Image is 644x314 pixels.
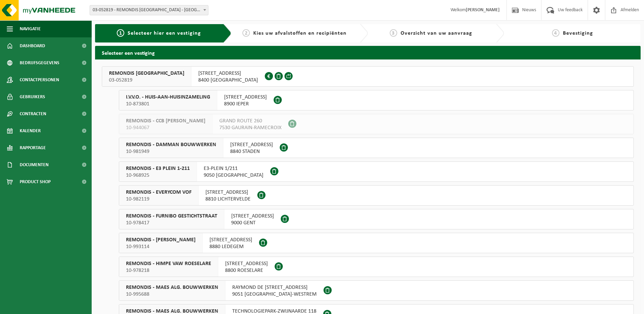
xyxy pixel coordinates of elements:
[219,118,281,124] span: GRAND ROUTE 260
[126,141,216,148] span: REMONDIS - DAMMAN BOUWWERKEN
[205,196,251,203] span: 8810 LICHTERVELDE
[20,54,59,71] span: Bedrijfsgegevens
[117,29,124,37] span: 1
[126,165,190,172] span: REMONDIS - E3 PLEIN 1-211
[126,94,210,101] span: I.V.V.O. - HUIS-AAN-HUISINZAMELING
[224,94,267,101] span: [STREET_ADDRESS]
[224,101,267,107] span: 8900 IEPER
[126,284,218,291] span: REMONDIS - MAES ALG. BOUWWERKEN
[563,31,593,36] span: Bevestiging
[198,70,258,77] span: [STREET_ADDRESS]
[253,31,347,36] span: Kies uw afvalstoffen en recipiënten
[20,173,51,190] span: Product Shop
[466,7,500,13] strong: [PERSON_NAME]
[204,165,263,172] span: E3-PLEIN 1/211
[126,243,196,250] span: 10-993114
[20,71,59,88] span: Contactpersonen
[119,257,634,277] button: REMONDIS - HIMPE VAW ROESELARE 10-978218 [STREET_ADDRESS]8800 ROESELARE
[126,291,218,298] span: 10-995688
[219,124,281,131] span: 7530 GAURAIN-RAMECROIX
[119,280,634,301] button: REMONDIS - MAES ALG. BOUWWERKEN 10-995688 RAYMOND DE [STREET_ADDRESS]9051 [GEOGRAPHIC_DATA]-WESTREM
[119,209,634,229] button: REMONDIS - FURNIBO GESTICHTSTRAAT 10-978417 [STREET_ADDRESS]9000 GENT
[225,260,268,267] span: [STREET_ADDRESS]
[205,189,251,196] span: [STREET_ADDRESS]
[126,172,190,179] span: 10-968925
[90,5,208,15] span: 03-052819 - REMONDIS WEST-VLAANDEREN - OOSTENDE
[126,118,205,124] span: REMONDIS - CCB [PERSON_NAME]
[20,156,49,173] span: Documenten
[20,88,45,105] span: Gebruikers
[126,237,196,243] span: REMONDIS - [PERSON_NAME]
[20,122,41,139] span: Kalender
[232,291,317,298] span: 9051 [GEOGRAPHIC_DATA]-WESTREM
[401,31,472,36] span: Overzicht van uw aanvraag
[109,77,184,84] span: 03-052819
[231,220,274,226] span: 9000 GENT
[119,90,634,110] button: I.V.V.O. - HUIS-AAN-HUISINZAMELING 10-873801 [STREET_ADDRESS]8900 IEPER
[232,284,317,291] span: RAYMOND DE [STREET_ADDRESS]
[242,29,250,37] span: 2
[209,237,252,243] span: [STREET_ADDRESS]
[126,196,191,203] span: 10-982119
[126,220,217,226] span: 10-978417
[119,161,634,182] button: REMONDIS - E3 PLEIN 1-211 10-968925 E3-PLEIN 1/2119050 [GEOGRAPHIC_DATA]
[102,66,634,87] button: REMONDIS [GEOGRAPHIC_DATA] 03-052819 [STREET_ADDRESS]8400 [GEOGRAPHIC_DATA]
[126,189,191,196] span: REMONDIS - EVERYCOM VOF
[126,148,216,155] span: 10-981949
[20,37,45,54] span: Dashboard
[119,138,634,158] button: REMONDIS - DAMMAN BOUWWERKEN 10-981949 [STREET_ADDRESS]8840 STADEN
[119,233,634,253] button: REMONDIS - [PERSON_NAME] 10-993114 [STREET_ADDRESS]8880 LEDEGEM
[109,70,184,77] span: REMONDIS [GEOGRAPHIC_DATA]
[230,148,273,155] span: 8840 STADEN
[20,20,41,37] span: Navigatie
[126,101,210,107] span: 10-873801
[20,139,46,156] span: Rapportage
[126,260,211,267] span: REMONDIS - HIMPE VAW ROESELARE
[128,31,201,36] span: Selecteer hier een vestiging
[390,29,397,37] span: 3
[225,267,268,274] span: 8800 ROESELARE
[231,213,274,220] span: [STREET_ADDRESS]
[552,29,559,37] span: 4
[230,141,273,148] span: [STREET_ADDRESS]
[20,105,46,122] span: Contracten
[90,5,208,15] span: 03-052819 - REMONDIS WEST-VLAANDEREN - OOSTENDE
[126,213,217,220] span: REMONDIS - FURNIBO GESTICHTSTRAAT
[198,77,258,84] span: 8400 [GEOGRAPHIC_DATA]
[209,243,252,250] span: 8880 LEDEGEM
[119,185,634,206] button: REMONDIS - EVERYCOM VOF 10-982119 [STREET_ADDRESS]8810 LICHTERVELDE
[204,172,263,179] span: 9050 [GEOGRAPHIC_DATA]
[126,124,205,131] span: 10-944067
[126,267,211,274] span: 10-978218
[95,46,641,59] h2: Selecteer een vestiging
